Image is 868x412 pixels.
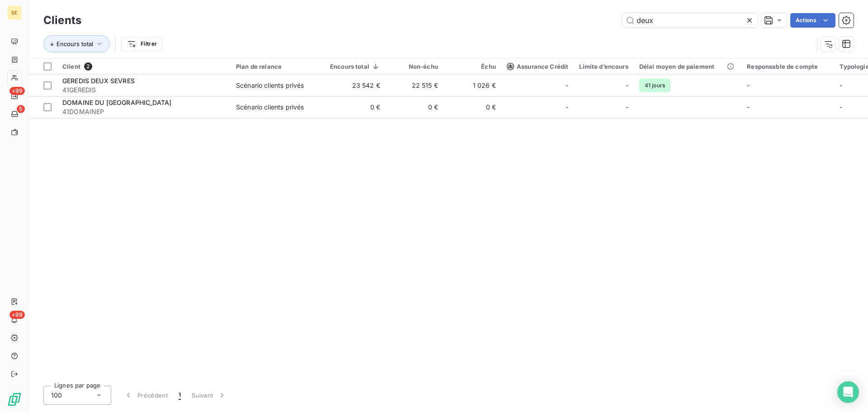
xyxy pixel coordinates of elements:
[62,99,171,106] span: DOMAINE DU [GEOGRAPHIC_DATA]
[747,81,750,89] span: -
[747,103,750,111] span: -
[325,75,386,96] td: 23 542 €
[443,96,501,118] td: 0 €
[9,311,25,319] span: +99
[62,77,135,85] span: GEREDIS DEUX SEVRES
[173,386,186,405] button: 1
[17,105,25,113] span: 5
[43,12,81,28] h3: Clients
[443,75,501,96] td: 1 026 €
[7,392,22,407] img: Logo LeanPay
[236,81,304,90] div: Scénario clients privés
[622,13,758,28] input: Rechercher
[84,62,92,71] span: 2
[7,5,22,20] div: SE
[43,35,110,52] button: Encours total
[51,391,62,400] span: 100
[840,81,842,89] span: -
[236,63,319,70] div: Plan de relance
[179,391,181,400] span: 1
[118,386,173,405] button: Précédent
[449,63,496,70] div: Échu
[7,89,21,103] a: +99
[9,87,25,95] span: +99
[566,103,568,112] span: -
[639,79,670,92] span: 41 jours
[626,103,628,112] span: -
[386,75,443,96] td: 22 515 €
[7,107,21,121] a: 5
[62,85,225,95] span: 41GEREDIS
[840,103,842,111] span: -
[57,40,93,47] span: Encours total
[507,63,568,70] span: Assurance Crédit
[837,381,859,403] div: Open Intercom Messenger
[747,63,829,70] div: Responsable de compte
[790,13,835,28] button: Actions
[386,96,443,118] td: 0 €
[62,107,225,116] span: 41DOMAINEP
[391,63,438,70] div: Non-échu
[330,63,380,70] div: Encours total
[236,103,304,112] div: Scénario clients privés
[639,63,736,70] div: Délai moyen de paiement
[325,96,386,118] td: 0 €
[579,63,628,70] div: Limite d’encours
[566,81,568,90] span: -
[626,81,628,90] span: -
[121,37,163,51] button: Filtrer
[62,63,80,70] span: Client
[186,386,232,405] button: Suivant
